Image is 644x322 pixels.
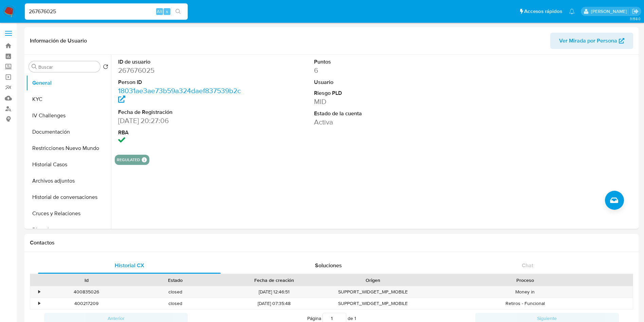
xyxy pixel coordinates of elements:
button: Restricciones Nuevo Mundo [26,140,111,156]
a: Salir [632,8,639,15]
h1: Contactos [30,239,633,246]
dd: [DATE] 20:27:06 [118,116,242,125]
a: 18031ae3ae73b59a324daef837539b2c [118,86,241,105]
h1: Información de Usuario [30,37,87,44]
button: Buscar [32,64,37,69]
button: Ver Mirada por Persona [550,33,633,49]
div: SUPPORT_WIDGET_MP_MOBILE [329,298,418,309]
span: 1 [354,315,356,322]
dt: Fecha de Registración [118,108,242,116]
span: Ver Mirada por Persona [559,33,617,49]
dd: Activa [314,117,438,127]
dt: Riesgo PLD [314,89,438,97]
dt: Estado de la cuenta [314,110,438,117]
button: Documentación [26,124,111,140]
div: Estado [136,277,215,284]
span: s [166,8,168,15]
div: closed [131,286,220,298]
button: search-icon [171,7,185,16]
dd: 267676025 [118,66,242,75]
div: Origen [333,277,413,284]
button: Volver al orden por defecto [103,64,108,71]
dt: Usuario [314,79,438,86]
button: Historial de conversaciones [26,189,111,205]
dt: Puntos [314,58,438,66]
a: Notificaciones [569,9,575,14]
div: 400835026 [42,286,131,298]
div: • [38,300,40,307]
button: General [26,75,111,91]
dd: MID [314,97,438,106]
span: Accesos rápidos [524,8,562,15]
span: Historial CX [115,261,144,269]
div: [DATE] 07:35:48 [220,298,329,309]
div: Money in [418,286,633,298]
dt: ID de usuario [118,58,242,66]
div: [DATE] 12:46:51 [220,286,329,298]
div: 400217209 [42,298,131,309]
dd: 6 [314,66,438,75]
span: Soluciones [315,261,342,269]
button: Archivos adjuntos [26,173,111,189]
div: Fecha de creación [225,277,324,284]
dt: RBA [118,129,242,136]
div: Id [47,277,126,284]
button: Direcciones [26,222,111,238]
dt: Person ID [118,79,242,86]
input: Buscar [38,64,97,70]
button: Cruces y Relaciones [26,205,111,222]
div: SUPPORT_WIDGET_MP_MOBILE [329,286,418,298]
button: Historial Casos [26,156,111,173]
button: IV Challenges [26,107,111,124]
button: KYC [26,91,111,107]
input: Buscar usuario o caso... [25,7,188,16]
div: • [38,289,40,295]
div: Retiros - Funcional [418,298,633,309]
div: closed [131,298,220,309]
span: Alt [157,8,162,15]
div: Proceso [422,277,628,284]
p: antonio.rossel@mercadolibre.com [591,8,629,15]
span: Chat [522,261,533,269]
